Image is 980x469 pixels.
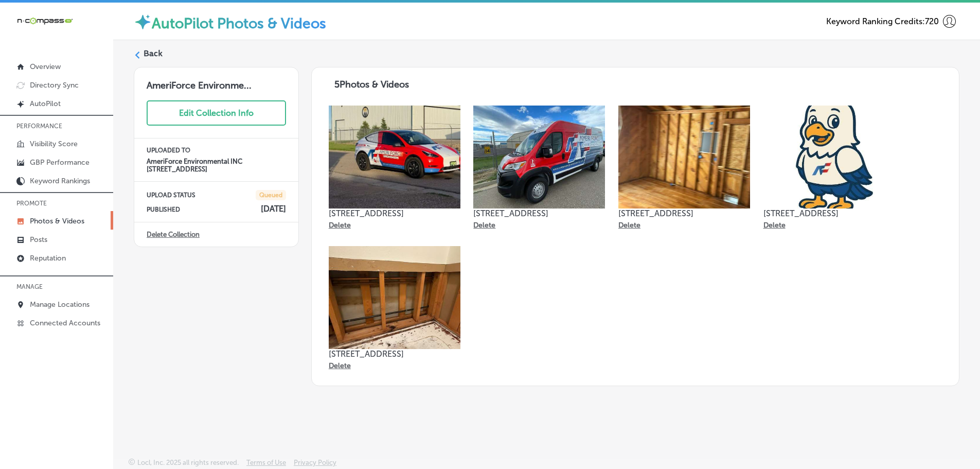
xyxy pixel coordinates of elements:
[329,349,460,359] p: [STREET_ADDRESS]
[30,62,61,71] p: Overview
[618,106,750,209] img: Collection thumbnail
[763,106,895,209] img: Collection thumbnail
[473,221,495,230] p: Delete
[30,177,90,185] p: Keyword Rankings
[473,209,605,218] p: [STREET_ADDRESS]
[147,206,180,213] p: PUBLISHED
[618,221,640,230] p: Delete
[329,221,351,230] p: Delete
[30,140,78,148] p: Visibility Score
[16,16,73,26] img: 660ab0bf-5cc7-4cb8-ba1c-48b5ae0f18e60NCTV_CLogo_TV_Black_-500x88.png
[137,459,239,466] p: Locl, Inc. 2025 all rights reserved.
[473,106,605,209] img: Collection thumbnail
[618,209,750,218] p: [STREET_ADDRESS]
[256,190,286,200] span: Queued
[147,100,286,126] button: Edit Collection Info
[144,48,163,59] label: Back
[329,106,460,209] img: Collection thumbnail
[147,192,195,199] p: UPLOAD STATUS
[763,221,786,230] p: Delete
[134,13,152,31] img: autopilot-icon
[30,319,100,327] p: Connected Accounts
[152,15,326,32] label: AutoPilot Photos & Videos
[329,361,351,370] p: Delete
[30,158,90,167] p: GBP Performance
[30,217,84,225] p: Photos & Videos
[763,209,895,218] p: [STREET_ADDRESS]
[826,16,939,26] span: Keyword Ranking Credits: 720
[334,79,409,90] span: 5 Photos & Videos
[261,204,286,214] h4: [DATE]
[30,81,79,90] p: Directory Sync
[147,147,286,154] p: UPLOADED TO
[329,246,460,349] img: Collection thumbnail
[134,67,298,91] h3: AmeriForce Environme...
[30,99,61,108] p: AutoPilot
[147,158,286,173] h4: AmeriForce Environmental INC [STREET_ADDRESS]
[30,235,47,244] p: Posts
[329,209,460,218] p: [STREET_ADDRESS]
[30,254,66,263] p: Reputation
[30,300,90,309] p: Manage Locations
[147,231,200,238] a: Delete Collection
